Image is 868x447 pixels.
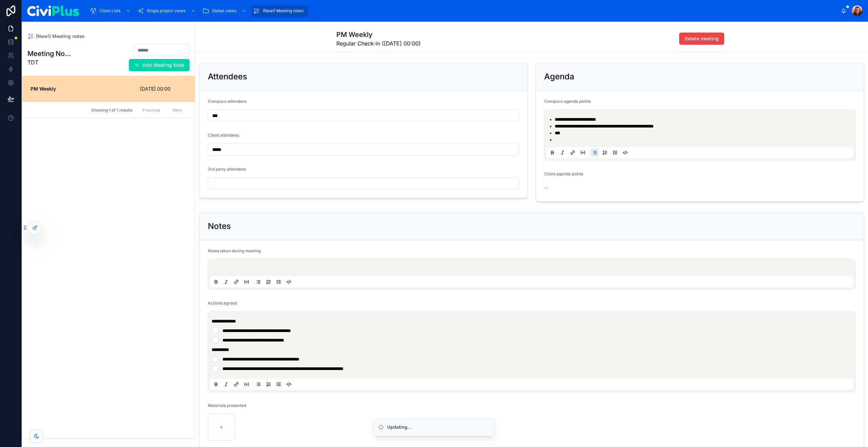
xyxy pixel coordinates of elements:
[251,5,308,17] a: (New!) Meeting notes
[27,58,72,66] span: TDT
[544,184,548,191] span: --
[208,71,247,82] h2: Attendees
[200,5,250,17] a: Global views
[685,35,719,42] span: Delete meeting
[387,424,412,431] div: Updating...
[27,5,79,16] img: App logo
[31,86,56,92] strong: PM Weekly
[208,167,246,172] span: 3rd party attendees
[336,39,421,47] span: Regular Check-in ([DATE] 00:00)
[208,300,237,306] span: Actions agreed
[36,33,85,40] span: (New!) Meeting notes
[679,33,724,45] button: Delete meeting
[129,59,190,71] button: Add Meeting Note
[208,99,246,104] span: Compuco attendees
[208,248,261,253] span: Notes taken during meeting
[84,3,841,18] div: scrollable content
[544,171,583,176] span: Client agenda points
[208,133,239,138] span: Client attendees
[208,221,231,232] h2: Notes
[212,8,236,14] span: Global views
[99,8,120,14] span: Client Lists
[22,76,195,102] a: PM Weekly[DATE] 00:00
[544,71,574,82] h2: Agenda
[263,8,303,14] span: (New!) Meeting notes
[208,403,246,408] span: Materials presented
[27,49,72,58] h1: Meeting Notes
[147,8,185,14] span: Single project views
[336,30,421,39] h1: PM Weekly
[140,85,187,92] span: [DATE] 00:00
[88,5,134,17] a: Client Lists
[544,99,591,104] span: Compuco agenda points
[135,5,199,17] a: Single project views
[27,33,85,40] a: (New!) Meeting notes
[91,108,132,113] span: Showing 1 of 1 results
